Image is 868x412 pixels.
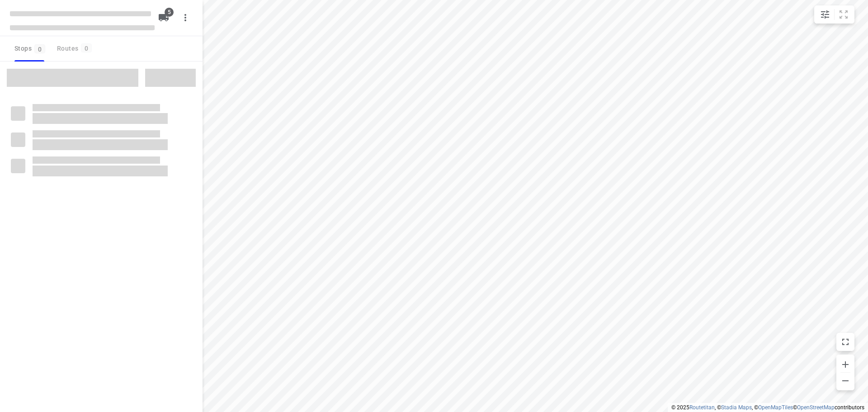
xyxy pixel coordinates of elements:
[797,404,835,411] a: OpenStreetMap
[816,5,834,24] button: Map settings
[689,404,715,411] a: Routetitan
[814,5,854,24] div: small contained button group
[671,404,864,411] li: © 2025 , © , © © contributors
[758,404,793,411] a: OpenMapTiles
[721,404,752,411] a: Stadia Maps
